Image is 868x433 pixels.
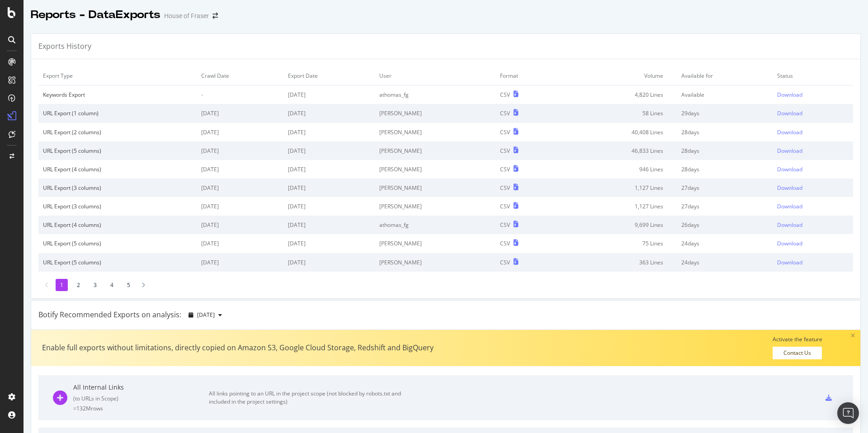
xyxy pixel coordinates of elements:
div: CSV [500,165,510,173]
td: 27 days [677,197,772,216]
td: 1,127 Lines [560,197,677,216]
td: Format [495,66,560,85]
td: 363 Lines [560,253,677,272]
li: 3 [89,279,101,291]
td: [DATE] [197,160,283,179]
a: Contact Us [772,346,822,360]
td: [PERSON_NAME] [375,179,495,197]
td: [DATE] [283,197,375,216]
td: [PERSON_NAME] [375,234,495,253]
td: athomas_fg [375,216,495,234]
div: URL Export (3 columns) [43,184,192,192]
td: [DATE] [197,123,283,141]
div: URL Export (5 columns) [43,259,192,266]
li: 2 [72,279,85,291]
div: CSV [500,184,510,192]
div: CSV [500,221,510,229]
td: athomas_fg [375,85,495,104]
a: Download [777,165,849,173]
td: [DATE] [283,123,375,141]
div: CSV [500,202,510,210]
td: 946 Lines [560,160,677,179]
div: CSV [500,240,510,247]
td: 1,127 Lines [560,179,677,197]
td: [PERSON_NAME] [375,104,495,122]
td: 40,408 Lines [560,123,677,141]
div: URL Export (2 columns) [43,128,192,136]
td: [DATE] [283,160,375,179]
div: Download [777,91,802,99]
div: URL Export (1 column) [43,109,192,117]
td: 9,699 Lines [560,216,677,234]
div: URL Export (3 columns) [43,202,192,210]
td: [DATE] [197,179,283,197]
div: Download [777,259,802,266]
td: 27 days [677,179,772,197]
a: Download [777,259,849,266]
td: 28 days [677,141,772,160]
td: Volume [560,66,677,85]
a: Download [777,221,849,229]
div: arrow-right-arrow-left [212,13,218,19]
li: 5 [123,279,135,291]
div: Download [777,109,802,117]
div: Download [777,165,802,173]
div: CSV [500,128,510,136]
li: 1 [56,279,68,291]
td: 24 days [677,234,772,253]
div: Reports - DataExports [31,7,160,23]
td: 24 days [677,253,772,272]
li: 4 [106,279,118,291]
div: Download [777,240,802,247]
div: URL Export (4 columns) [43,221,192,229]
div: CSV [500,91,510,99]
td: [DATE] [283,253,375,272]
td: [PERSON_NAME] [375,123,495,141]
td: [PERSON_NAME] [375,160,495,179]
td: [DATE] [197,197,283,216]
div: Download [777,184,802,192]
td: 28 days [677,160,772,179]
td: [DATE] [283,216,375,234]
td: Crawl Date [197,66,283,85]
a: Download [777,240,849,247]
div: Open Intercom Messenger [837,402,859,424]
div: Available [681,91,768,99]
a: Download [777,91,849,99]
td: 29 days [677,104,772,122]
button: [DATE] [185,308,226,322]
div: URL Export (4 columns) [43,165,192,173]
td: Available for [677,66,772,85]
span: 2025 Oct. 5th [197,311,215,319]
div: All links pointing to an URL in the project scope (not blocked by robots.txt and included in the ... [209,390,412,406]
div: Download [777,147,802,155]
td: [PERSON_NAME] [375,253,495,272]
td: Export Date [283,66,375,85]
div: House of Fraser [164,11,209,20]
td: User [375,66,495,85]
a: Download [777,128,849,136]
td: 58 Lines [560,104,677,122]
td: [PERSON_NAME] [375,141,495,160]
td: [DATE] [283,85,375,104]
td: Export Type [38,66,197,85]
td: [DATE] [283,141,375,160]
div: Download [777,202,802,210]
a: Download [777,109,849,117]
div: Activate the feature [773,336,822,343]
td: 4,820 Lines [560,85,677,104]
div: CSV [500,147,510,155]
div: Keywords Export [43,91,192,99]
td: [DATE] [283,104,375,122]
div: All Internal Links [73,383,209,392]
td: [DATE] [283,234,375,253]
div: ( to URLs in Scope ) [73,395,209,402]
div: csv-export [826,395,832,401]
td: - [197,85,283,104]
div: Botify Recommended Exports on analysis: [38,310,181,320]
a: Download [777,184,849,192]
div: Download [777,221,802,229]
td: [DATE] [283,179,375,197]
td: [DATE] [197,104,283,122]
td: 75 Lines [560,234,677,253]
